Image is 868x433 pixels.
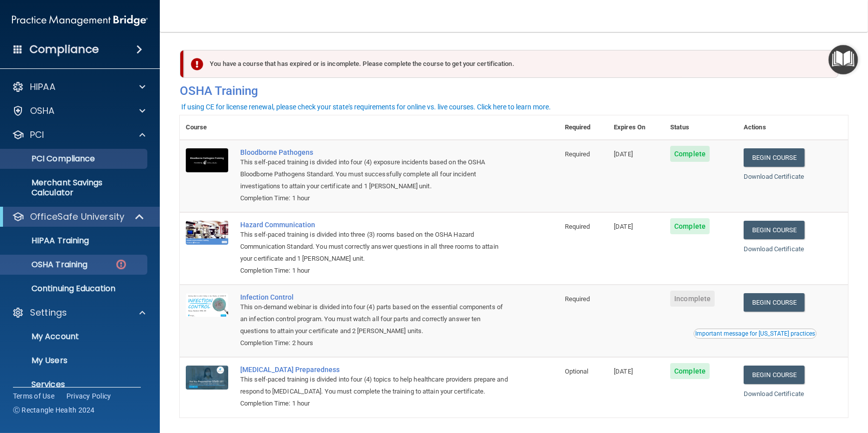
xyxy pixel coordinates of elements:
[6,260,87,270] p: OSHA Training
[744,390,804,398] a: Download Certificate
[240,265,509,277] div: Completion Time: 1 hour
[240,221,509,229] a: Hazard Communication
[240,156,509,192] div: This self-paced training is divided into four (4) exposure incidents based on the OSHA Bloodborne...
[829,45,858,74] button: Open Resource Center
[744,245,804,253] a: Download Certificate
[738,115,848,140] th: Actions
[614,368,633,375] span: [DATE]
[614,223,633,230] span: [DATE]
[694,329,817,339] button: Read this if you are a dental practitioner in the state of CA
[614,150,633,158] span: [DATE]
[6,380,143,390] p: Services
[240,337,509,349] div: Completion Time: 2 hours
[240,374,509,398] div: This self-paced training is divided into four (4) topics to help healthcare providers prepare and...
[12,307,145,319] a: Settings
[180,102,552,112] button: If using CE for license renewal, please check your state's requirements for online vs. live cours...
[181,103,551,110] div: If using CE for license renewal, please check your state's requirements for online vs. live cours...
[664,115,738,140] th: Status
[6,178,143,198] p: Merchant Savings Calculator
[670,363,710,379] span: Complete
[30,129,44,141] p: PCI
[565,368,589,375] span: Optional
[12,81,145,93] a: HIPAA
[240,301,509,337] div: This on-demand webinar is divided into four (4) parts based on the essential components of an inf...
[565,223,590,230] span: Required
[29,42,99,56] h4: Compliance
[670,146,710,162] span: Complete
[240,366,509,374] a: [MEDICAL_DATA] Preparedness
[695,331,815,337] div: Important message for [US_STATE] practices
[6,154,143,164] p: PCI Compliance
[608,115,664,140] th: Expires On
[12,129,145,141] a: PCI
[30,81,55,93] p: HIPAA
[559,115,608,140] th: Required
[30,105,55,117] p: OSHA
[6,356,143,366] p: My Users
[13,391,54,401] a: Terms of Use
[670,291,715,307] span: Incomplete
[744,173,804,180] a: Download Certificate
[565,295,590,303] span: Required
[240,192,509,204] div: Completion Time: 1 hour
[240,293,509,301] a: Infection Control
[180,84,848,98] h4: OSHA Training
[240,148,509,156] a: Bloodborne Pathogens
[115,258,127,271] img: danger-circle.6113f641.png
[12,105,145,117] a: OSHA
[6,236,89,246] p: HIPAA Training
[66,391,111,401] a: Privacy Policy
[30,307,67,319] p: Settings
[191,58,203,70] img: exclamation-circle-solid-danger.72ef9ffc.png
[744,148,805,167] a: Begin Course
[6,284,143,294] p: Continuing Education
[6,332,143,342] p: My Account
[180,115,234,140] th: Course
[184,50,839,78] div: You have a course that has expired or is incomplete. Please complete the course to get your certi...
[744,293,805,312] a: Begin Course
[744,366,805,384] a: Begin Course
[240,398,509,410] div: Completion Time: 1 hour
[12,10,148,30] img: PMB logo
[30,211,124,223] p: OfficeSafe University
[670,218,710,234] span: Complete
[240,229,509,265] div: This self-paced training is divided into three (3) rooms based on the OSHA Hazard Communication S...
[13,405,95,415] span: Ⓒ Rectangle Health 2024
[565,150,590,158] span: Required
[12,211,145,223] a: OfficeSafe University
[744,221,805,239] a: Begin Course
